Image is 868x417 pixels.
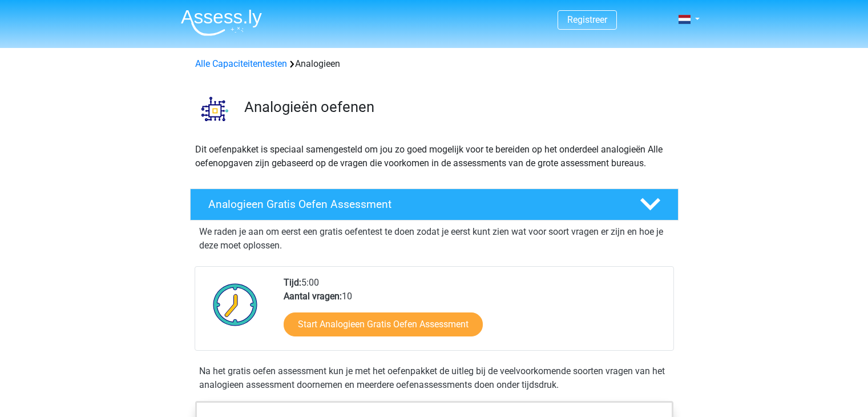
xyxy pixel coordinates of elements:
[195,58,287,69] a: Alle Capaciteitentesten
[567,14,607,25] a: Registreer
[275,276,673,350] div: 5:00 10
[195,364,674,392] div: Na het gratis oefen assessment kun je met het oefenpakket de uitleg bij de veelvoorkomende soorte...
[284,312,483,336] a: Start Analogieen Gratis Oefen Assessment
[208,198,621,211] h4: Analogieen Gratis Oefen Assessment
[284,291,342,302] b: Aantal vragen:
[191,57,678,71] div: Analogieen
[195,143,673,170] p: Dit oefenpakket is speciaal samengesteld om jou zo goed mogelijk voor te bereiden op het onderdee...
[191,85,239,133] img: analogieen
[284,277,301,288] b: Tijd:
[181,9,262,36] img: Assessly
[244,98,669,116] h3: Analogieën oefenen
[185,189,683,220] a: Analogieen Gratis Oefen Assessment
[199,225,669,252] p: We raden je aan om eerst een gratis oefentest te doen zodat je eerst kunt zien wat voor soort vra...
[207,276,264,333] img: Klok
